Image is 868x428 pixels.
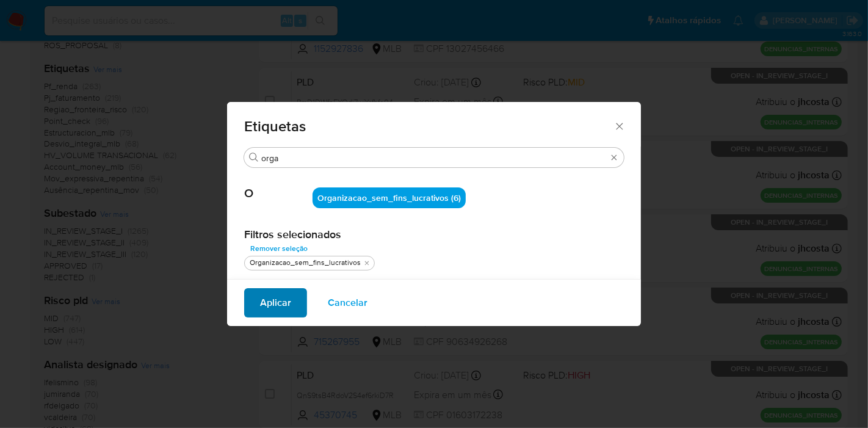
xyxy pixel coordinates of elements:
[328,289,367,316] span: Cancelar
[313,187,466,208] div: Organizacao_sem_fins_lucrativos (6)
[609,153,619,162] button: Borrar
[260,289,291,316] span: Aplicar
[312,288,383,317] button: Cancelar
[244,168,313,201] span: O
[249,153,259,162] button: Buscar
[244,288,307,317] button: Aplicar
[362,258,372,268] button: quitar Organizacao_sem_fins_lucrativos
[244,119,613,134] span: Etiquetas
[247,258,363,268] div: Organizacao_sem_fins_lucrativos
[244,241,314,256] button: Remover seleção
[244,228,624,241] h2: Filtros selecionados
[317,192,461,204] span: Organizacao_sem_fins_lucrativos (6)
[250,242,308,255] span: Remover seleção
[261,153,607,164] input: Filtro de pesquisa
[613,120,624,131] button: Fechar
